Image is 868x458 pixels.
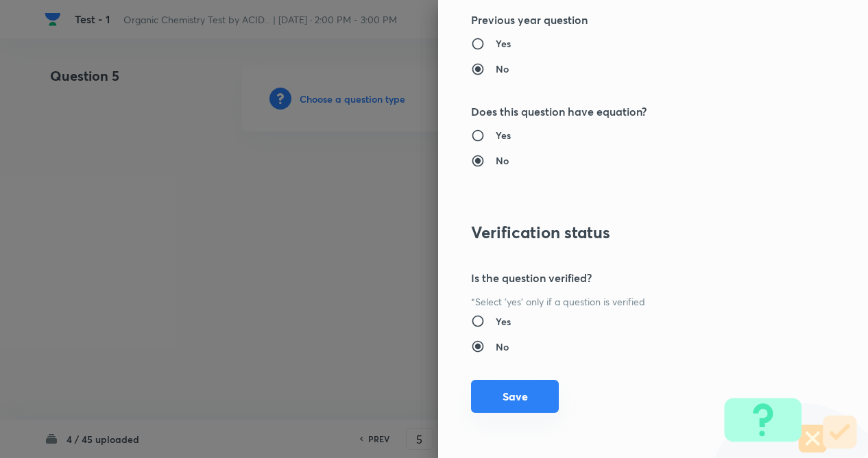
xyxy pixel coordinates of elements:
h5: Previous year question [471,12,789,28]
h6: Yes [496,36,511,51]
button: Save [471,380,559,413]
h5: Is the question verified? [471,270,789,286]
p: *Select 'yes' only if a question is verified [471,294,789,309]
h6: No [496,340,509,354]
h6: Yes [496,128,511,142]
h3: Verification status [471,222,789,242]
h6: No [496,62,509,76]
h6: Yes [496,314,511,329]
h6: No [496,153,509,168]
h5: Does this question have equation? [471,103,789,120]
